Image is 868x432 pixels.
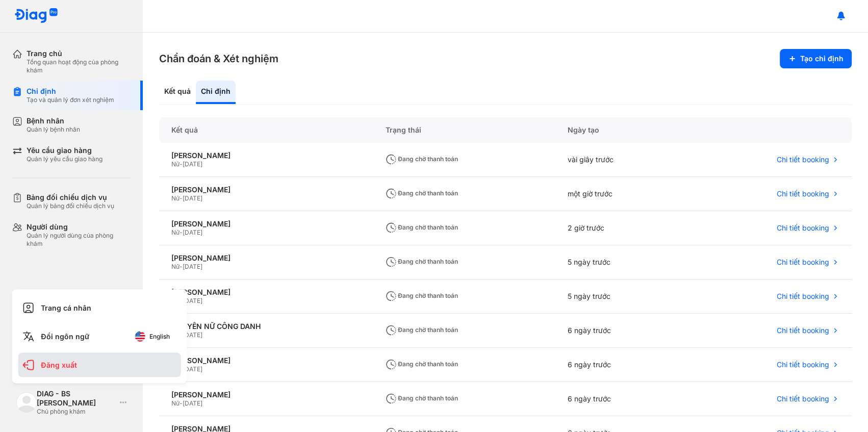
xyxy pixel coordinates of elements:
span: Đang chờ thanh toán [385,326,457,334]
div: Ngày tạo [555,117,688,143]
button: English [128,328,177,345]
div: [PERSON_NAME] [171,151,361,160]
div: Đổi ngôn ngữ [18,324,181,349]
div: [PERSON_NAME] [171,390,361,399]
span: - [180,399,183,407]
span: Chi tiết booking [777,258,829,267]
span: - [180,160,183,168]
span: Chi tiết booking [777,394,829,403]
div: Trang cá nhân [18,296,181,320]
span: Đang chờ thanh toán [385,223,457,231]
span: Chi tiết booking [777,360,829,369]
span: Chi tiết booking [777,292,829,301]
div: [PERSON_NAME] [171,253,361,263]
div: 5 ngày trước [555,279,688,314]
div: Quản lý người dùng của phòng khám [27,232,131,248]
div: NGUYỄN NỮ CÔNG DANH [171,322,361,331]
div: Kết quả [159,81,196,104]
div: Tạo và quản lý đơn xét nghiệm [27,96,114,104]
span: Nữ [171,160,180,168]
div: Tổng quan hoạt động của phòng khám [27,58,131,74]
span: Đang chờ thanh toán [385,189,457,197]
span: Nữ [171,263,180,270]
span: [DATE] [183,399,202,407]
div: 6 ngày trước [555,382,688,416]
span: Chi tiết booking [777,326,829,335]
div: Yêu cầu giao hàng [27,146,103,155]
span: [DATE] [183,331,202,339]
span: Nữ [171,399,180,407]
div: Bảng đối chiếu dịch vụ [27,193,114,202]
span: [DATE] [183,297,202,304]
h3: Chẩn đoán & Xét nghiệm [159,52,278,66]
img: logo [14,8,58,24]
span: [DATE] [183,194,202,202]
div: Chỉ định [27,87,114,96]
div: Trang chủ [27,49,131,58]
div: 6 ngày trước [555,348,688,382]
span: Đang chờ thanh toán [385,394,457,402]
div: Quản lý bảng đối chiếu dịch vụ [27,202,114,210]
span: Chi tiết booking [777,155,829,164]
span: [DATE] [183,365,202,373]
span: Chi tiết booking [777,189,829,198]
span: - [180,194,183,202]
div: DIAG - BS [PERSON_NAME] [37,389,116,408]
img: logo [16,392,37,413]
span: Nữ [171,228,180,236]
span: [DATE] [183,160,202,168]
div: Chỉ định [196,81,236,104]
span: Nữ [171,194,180,202]
span: - [180,263,183,270]
span: [DATE] [183,263,202,270]
span: English [149,333,170,340]
span: Đang chờ thanh toán [385,292,457,299]
div: Đăng xuất [18,353,181,377]
div: 2 giờ trước [555,211,688,245]
div: 6 ngày trước [555,314,688,348]
div: [PERSON_NAME] [171,185,361,194]
div: [PERSON_NAME] [171,288,361,297]
span: - [180,228,183,236]
div: Kết quả [159,117,373,143]
span: Đang chờ thanh toán [385,360,457,368]
div: Bệnh nhân [27,116,80,125]
div: [PERSON_NAME] [171,219,361,228]
img: English [135,332,145,342]
span: Đang chờ thanh toán [385,155,457,163]
div: Quản lý yêu cầu giao hàng [27,155,103,163]
div: vài giây trước [555,143,688,177]
div: [PERSON_NAME] [171,356,361,365]
span: Chi tiết booking [777,223,829,233]
span: [DATE] [183,228,202,236]
div: một giờ trước [555,177,688,211]
div: Chủ phòng khám [37,408,116,416]
span: Đang chờ thanh toán [385,258,457,265]
div: Người dùng [27,222,131,232]
div: Quản lý bệnh nhân [27,125,80,134]
div: Trạng thái [373,117,555,143]
div: 5 ngày trước [555,245,688,279]
button: Tạo chỉ định [780,49,852,68]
